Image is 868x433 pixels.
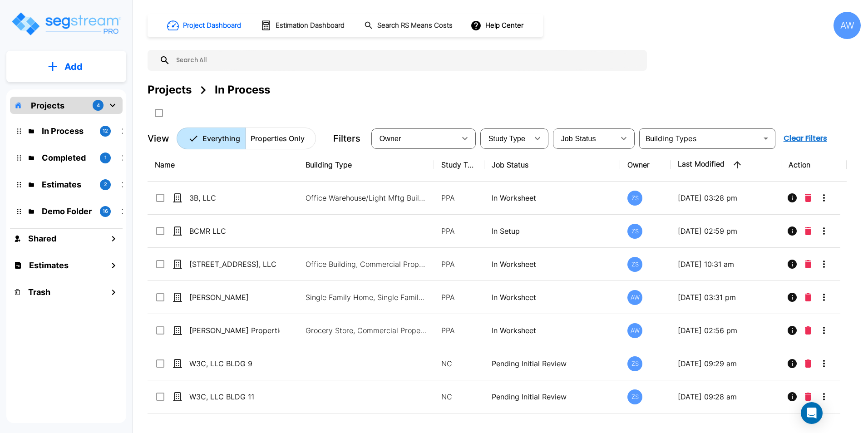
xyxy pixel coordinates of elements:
[492,226,613,236] p: In Setup
[306,192,428,203] p: Office Warehouse/Light Mftg Building, Commercial Property Site
[678,192,774,203] p: [DATE] 03:28 pm
[104,154,107,162] p: 1
[492,358,613,369] p: Pending Initial Review
[783,255,801,273] button: Info
[251,133,305,144] p: Properties Only
[189,226,280,236] p: BCMR LLC
[469,17,527,34] button: Help Center
[678,391,774,402] p: [DATE] 09:28 am
[815,189,833,207] button: More-Options
[801,288,815,306] button: Delete
[163,15,246,35] button: Project Dashboard
[783,288,801,306] button: Info
[783,321,801,340] button: Info
[484,148,620,182] th: Job Status
[148,148,298,182] th: Name
[488,135,525,143] span: Study Type
[441,192,477,203] p: PPA
[441,226,477,236] p: PPA
[150,104,168,122] button: SelectAll
[815,288,833,306] button: More-Options
[801,402,823,424] div: Open Intercom Messenger
[492,292,613,303] p: In Worksheet
[678,358,774,369] p: [DATE] 09:29 am
[148,82,192,98] div: Projects
[189,192,280,203] p: 3B, LLC
[42,205,93,217] p: Demo Folder
[434,148,484,182] th: Study Type
[815,222,833,240] button: More-Options
[189,292,280,303] p: [PERSON_NAME]
[678,226,774,236] p: [DATE] 02:59 pm
[189,325,280,336] p: [PERSON_NAME] Properties
[441,259,477,270] p: PPA
[627,257,642,272] div: ZS
[492,192,613,203] p: In Worksheet
[801,255,815,273] button: Delete
[42,152,93,164] p: Completed
[801,388,815,406] button: Delete
[42,178,93,191] p: Estimates
[104,181,107,188] p: 2
[215,82,270,98] div: In Process
[678,292,774,303] p: [DATE] 03:31 pm
[815,388,833,406] button: More-Options
[671,148,781,182] th: Last Modified
[783,388,801,406] button: Info
[783,189,801,207] button: Info
[28,286,50,298] h1: Trash
[678,259,774,270] p: [DATE] 10:31 am
[97,102,100,109] p: 4
[561,135,596,143] span: Job Status
[441,358,477,369] p: NC
[627,323,642,338] div: AW
[801,321,815,340] button: Delete
[801,354,815,373] button: Delete
[298,148,434,182] th: Building Type
[780,129,831,148] button: Clear Filters
[170,50,642,71] input: Search All
[64,60,83,74] p: Add
[103,207,108,215] p: 16
[627,191,642,206] div: ZS
[42,125,93,137] p: In Process
[10,11,122,37] img: Logo
[441,391,477,402] p: NC
[642,132,758,145] input: Building Types
[276,20,345,31] h1: Estimation Dashboard
[783,222,801,240] button: Info
[801,222,815,240] button: Delete
[815,321,833,340] button: More-Options
[492,259,613,270] p: In Worksheet
[333,132,360,145] p: Filters
[189,259,280,270] p: [STREET_ADDRESS], LLC
[183,20,241,31] h1: Project Dashboard
[373,126,456,151] div: Select
[177,128,246,149] button: Everything
[783,354,801,373] button: Info
[31,99,64,112] p: Projects
[801,189,815,207] button: Delete
[678,325,774,336] p: [DATE] 02:56 pm
[492,325,613,336] p: In Worksheet
[306,292,428,303] p: Single Family Home, Single Family Home Site
[377,20,453,31] h1: Search RS Means Costs
[148,132,169,145] p: View
[306,259,428,270] p: Office Building, Commercial Property Site
[815,255,833,273] button: More-Options
[189,391,280,402] p: W3C, LLC BLDG 11
[257,16,350,35] button: Estimation Dashboard
[189,358,280,369] p: W3C, LLC BLDG 9
[441,325,477,336] p: PPA
[620,148,671,182] th: Owner
[833,12,861,39] div: AW
[627,356,642,371] div: ZS
[627,290,642,305] div: AW
[177,128,316,149] div: Platform
[781,148,847,182] th: Action
[202,133,240,144] p: Everything
[306,325,428,336] p: Grocery Store, Commercial Property Site
[555,126,615,151] div: Select
[380,135,401,143] span: Owner
[360,17,458,34] button: Search RS Means Costs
